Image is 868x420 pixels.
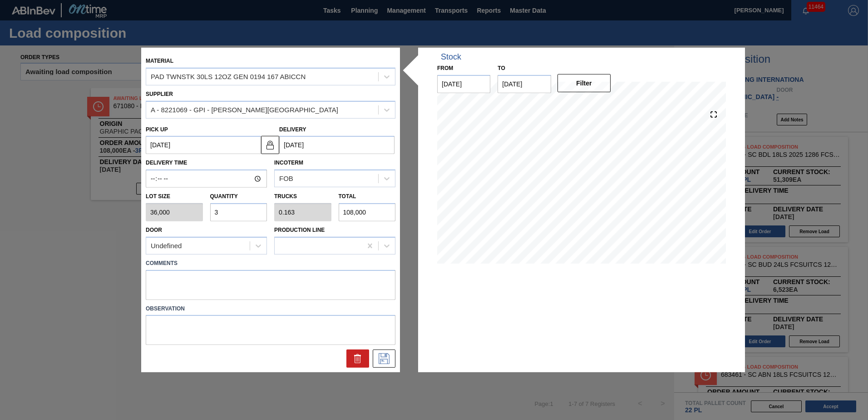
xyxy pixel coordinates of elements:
[151,242,182,250] div: Undefined
[279,175,293,183] div: FOB
[274,160,303,166] label: Incoterm
[210,193,238,200] label: Quantity
[151,73,306,80] div: PAD TWNSTK 30LS 12OZ GEN 0194 167 ABICCN
[146,156,267,170] label: Delivery Time
[557,74,611,92] button: Filter
[346,350,369,368] div: Delete Suggestion
[279,126,306,132] label: Delivery
[146,126,168,132] label: Pick up
[261,135,279,154] button: locked
[274,227,325,233] label: Production Line
[146,257,395,270] label: Comments
[146,227,162,233] label: Door
[151,106,338,114] div: A - 8221069 - GPI - [PERSON_NAME][GEOGRAPHIC_DATA]
[437,65,453,71] label: From
[146,91,173,97] label: Supplier
[146,136,261,154] input: mm/dd/yyyy
[146,302,395,315] label: Observation
[437,75,490,93] input: mm/dd/yyyy
[279,136,395,154] input: mm/dd/yyyy
[274,193,297,200] label: Trucks
[146,58,173,64] label: Material
[265,139,276,150] img: locked
[373,350,395,368] div: Save Suggestion
[146,190,203,203] label: Lot size
[441,52,461,62] div: Stock
[339,193,356,200] label: Total
[498,75,551,93] input: mm/dd/yyyy
[498,65,505,71] label: to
